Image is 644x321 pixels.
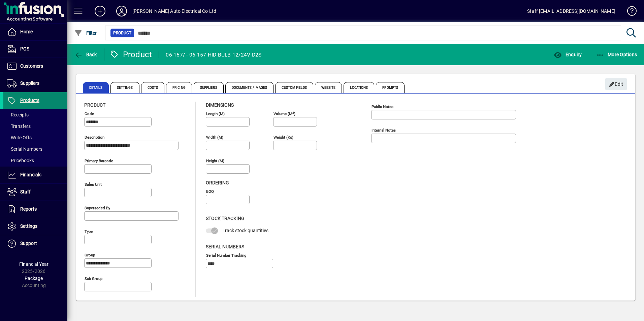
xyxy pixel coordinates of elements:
[552,48,583,61] button: Enquiry
[7,135,32,140] span: Write Offs
[166,82,192,93] span: Pricing
[609,79,623,90] span: Edit
[85,229,93,234] mat-label: Type
[3,41,67,58] a: POS
[275,82,313,93] span: Custom Fields
[20,98,39,103] span: Products
[622,1,636,23] a: Knowledge Base
[3,120,67,132] a: Transfers
[67,48,104,61] app-page-header-button: Back
[74,30,97,36] span: Filter
[273,111,295,116] mat-label: Volume (m )
[206,135,223,140] mat-label: Width (m)
[20,241,37,246] span: Support
[527,6,615,16] div: Staff [EMAIL_ADDRESS][DOMAIN_NAME]
[206,216,245,221] span: Stock Tracking
[3,143,67,155] a: Serial Numbers
[206,244,244,249] span: Serial Numbers
[73,27,99,39] button: Filter
[3,235,67,252] a: Support
[7,123,31,129] span: Transfers
[20,46,29,51] span: POS
[225,82,274,93] span: Documents / Images
[372,104,393,109] mat-label: Public Notes
[7,146,42,152] span: Serial Numbers
[166,49,261,60] div: 06-157/ - 06-157 HID BULB 12/24V D2S
[85,206,110,210] mat-label: Superseded by
[111,5,132,17] button: Profile
[7,112,29,117] span: Receipts
[85,111,94,116] mat-label: Code
[206,189,214,194] mat-label: EOQ
[20,189,31,194] span: Staff
[20,172,41,177] span: Financials
[596,52,637,57] span: More Options
[141,82,165,93] span: Costs
[3,58,67,75] a: Customers
[554,52,582,57] span: Enquiry
[74,52,97,57] span: Back
[85,276,102,281] mat-label: Sub group
[110,82,139,93] span: Settings
[20,63,43,69] span: Customers
[376,82,405,93] span: Prompts
[594,48,639,61] button: More Options
[206,111,225,116] mat-label: Length (m)
[85,158,113,163] mat-label: Primary barcode
[3,132,67,143] a: Write Offs
[85,182,102,187] mat-label: Sales unit
[20,223,37,229] span: Settings
[206,180,229,185] span: Ordering
[109,49,152,60] div: Product
[605,78,627,90] button: Edit
[3,167,67,183] a: Financials
[223,228,268,233] span: Track stock quantities
[3,184,67,201] a: Staff
[73,48,99,61] button: Back
[372,128,396,133] mat-label: Internal Notes
[89,5,111,17] button: Add
[194,82,224,93] span: Suppliers
[20,29,33,34] span: Home
[20,206,37,212] span: Reports
[7,158,34,163] span: Pricebooks
[85,253,95,257] mat-label: Group
[20,80,39,86] span: Suppliers
[85,135,104,140] mat-label: Description
[83,82,109,93] span: Details
[3,109,67,120] a: Receipts
[3,201,67,218] a: Reports
[19,261,49,267] span: Financial Year
[273,135,293,140] mat-label: Weight (Kg)
[113,30,131,36] span: Product
[84,102,105,108] span: Product
[206,102,234,108] span: Dimensions
[315,82,342,93] span: Website
[3,24,67,40] a: Home
[3,218,67,235] a: Settings
[3,75,67,92] a: Suppliers
[344,82,374,93] span: Locations
[206,253,246,257] mat-label: Serial Number tracking
[25,276,43,281] span: Package
[206,158,224,163] mat-label: Height (m)
[132,6,216,16] div: [PERSON_NAME] Auto Electrical Co Ltd
[292,111,294,114] sup: 3
[3,155,67,166] a: Pricebooks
